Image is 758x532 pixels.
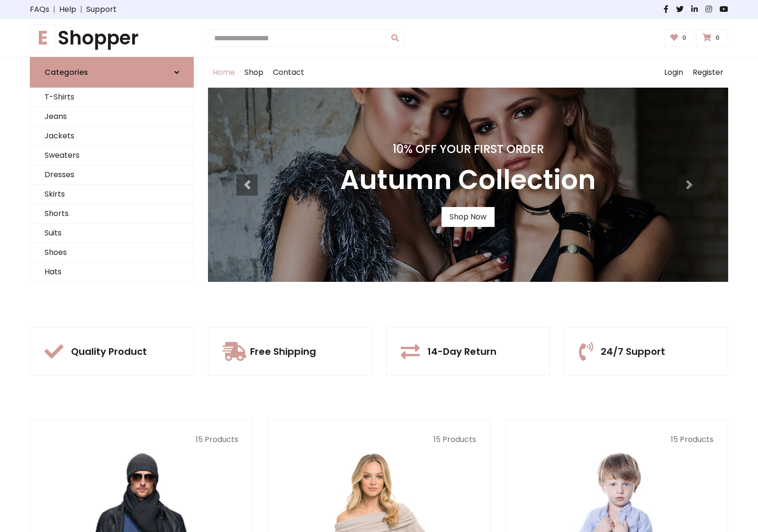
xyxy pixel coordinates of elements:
a: T-Shirts [30,88,193,107]
span: 0 [713,34,722,42]
a: Shop [240,57,268,88]
a: Shop Now [442,207,495,227]
a: Dresses [30,165,193,185]
a: Support [86,4,117,15]
h5: 24/7 Support [601,346,665,357]
h5: Quality Product [71,346,147,357]
a: Categories [30,57,194,88]
h5: Free Shipping [250,346,316,357]
a: Home [208,57,240,88]
a: EShopper [30,27,194,49]
a: Register [688,57,728,88]
h4: 10% Off Your First Order [340,143,596,156]
a: Help [59,4,76,15]
a: Skirts [30,185,193,204]
a: Login [659,57,688,88]
h5: 14-Day Return [427,346,496,357]
h6: Categories [45,68,88,77]
a: Suits [30,224,193,243]
span: E [30,24,56,52]
h3: Autumn Collection [340,164,596,196]
a: 0 [696,29,728,47]
p: 15 Products [282,434,476,445]
a: Shoes [30,243,193,262]
a: Jeans [30,107,193,126]
span: | [49,4,59,15]
p: 15 Products [45,434,238,445]
span: | [76,4,86,15]
a: Shorts [30,204,193,224]
p: 15 Products [520,434,713,445]
span: 0 [680,34,689,42]
a: 0 [664,29,695,47]
a: Sweaters [30,146,193,165]
a: Hats [30,262,193,282]
a: FAQs [30,4,49,15]
h1: Shopper [30,27,194,49]
a: Contact [268,57,309,88]
a: Jackets [30,126,193,146]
